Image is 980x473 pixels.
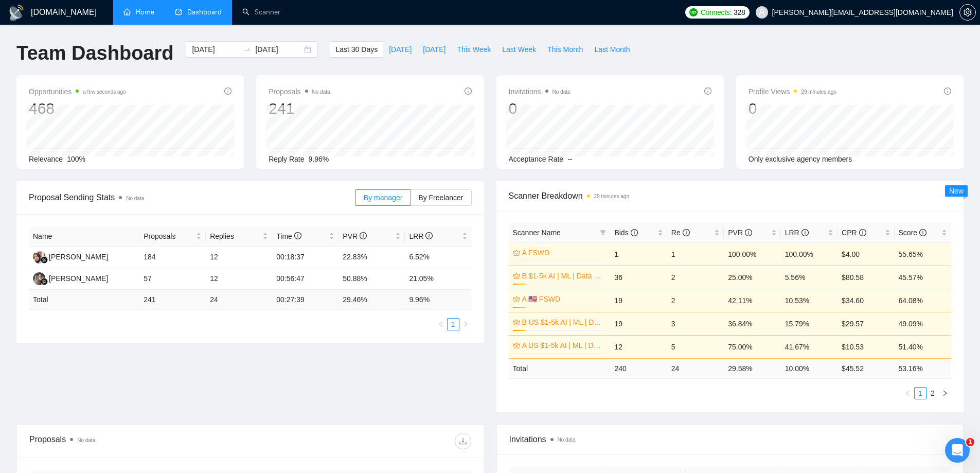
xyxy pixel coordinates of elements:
span: download [455,437,471,445]
span: info-circle [360,232,367,239]
span: info-circle [294,232,301,239]
span: info-circle [944,87,951,95]
span: This Week [457,44,491,55]
span: swap-right [243,45,251,54]
td: 100.00% [724,242,780,266]
td: Total [29,290,139,310]
span: info-circle [859,229,866,236]
td: 184 [139,247,206,268]
a: LK[PERSON_NAME] [33,274,108,282]
span: Invitations [509,433,951,446]
time: 29 minutes ago [801,89,836,95]
span: No data [312,89,330,95]
a: 1 [915,388,926,399]
td: 50.88% [338,268,405,290]
time: a few seconds ago [83,89,126,95]
td: 55.65% [895,242,951,266]
div: 0 [509,99,571,118]
td: 42.11% [724,289,780,312]
button: Last Week [496,41,542,58]
span: Last 30 Days [335,44,378,55]
li: Next Page [939,387,951,399]
li: Previous Page [435,318,447,330]
td: $34.60 [838,289,894,312]
span: Relevance [29,155,63,163]
span: 328 [734,7,745,18]
span: Proposals [269,85,330,98]
td: 53.16 % [895,358,951,378]
span: No data [558,437,576,443]
span: dashboard [175,8,182,15]
span: Scanner Name [513,229,561,237]
span: info-circle [683,229,690,236]
td: 36.84% [724,312,780,335]
td: 6.52% [405,247,471,268]
a: B US $1-5k AI | ML | Data Science [522,317,604,328]
span: PVR [343,232,367,240]
span: This Month [547,44,583,55]
td: 49.09% [895,312,951,335]
span: crown [513,342,520,349]
td: 29.46 % [338,290,405,310]
a: B $1-5k AI | ML | Data Science [522,270,604,282]
h1: Team Dashboard [16,41,173,65]
button: [DATE] [383,41,417,58]
span: left [438,321,444,327]
td: 241 [139,290,206,310]
li: 1 [447,318,459,330]
td: 00:27:39 [272,290,338,310]
span: crown [513,272,520,279]
td: Total [509,358,611,378]
img: LK [33,272,46,285]
button: Last 30 Days [330,41,383,58]
span: New [949,187,964,195]
span: By manager [364,194,402,202]
span: Score [899,229,926,237]
span: info-circle [631,229,638,236]
td: 2 [667,289,724,312]
td: $ 45.52 [838,358,894,378]
a: 2 [927,388,938,399]
td: 15.79% [781,312,838,335]
button: This Week [451,41,496,58]
span: PVR [728,229,752,237]
span: [DATE] [423,44,446,55]
div: 0 [749,99,836,118]
span: Replies [210,231,260,242]
td: 41.67% [781,335,838,358]
span: CPR [842,229,866,237]
td: 240 [610,358,667,378]
span: [DATE] [389,44,412,55]
td: 24 [206,290,272,310]
span: Acceptance Rate [509,155,564,163]
button: right [459,318,472,330]
td: $80.58 [838,266,894,289]
span: By Freelancer [418,194,463,202]
span: No data [126,196,144,201]
span: info-circle [425,232,433,239]
td: 1 [667,242,724,266]
input: End date [255,44,302,55]
span: Invitations [509,85,571,98]
span: right [942,390,948,396]
span: Last Month [594,44,630,55]
span: info-circle [745,229,752,236]
li: Previous Page [902,387,914,399]
img: NY [33,251,46,264]
th: Replies [206,226,272,247]
span: right [462,321,469,327]
li: 1 [914,387,926,399]
iframe: Intercom live chat [945,438,970,463]
span: Last Week [502,44,536,55]
td: 19 [610,289,667,312]
th: Proposals [139,226,206,247]
button: download [455,433,471,449]
span: -- [567,155,572,163]
a: homeHome [123,8,154,16]
button: left [435,318,447,330]
span: crown [513,319,520,326]
td: 24 [667,358,724,378]
a: searchScanner [242,8,280,16]
span: Profile Views [749,85,836,98]
button: right [939,387,951,399]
